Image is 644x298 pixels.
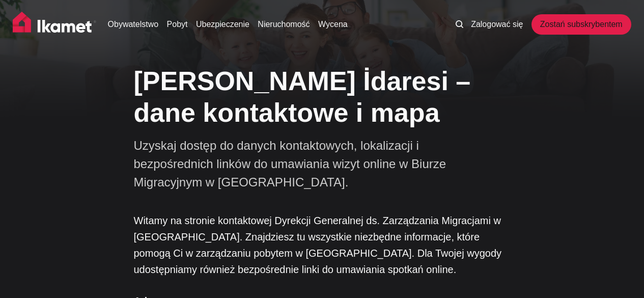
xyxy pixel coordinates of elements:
[108,20,159,29] font: Obywatelstwo
[134,66,471,127] font: [PERSON_NAME] İdaresi – dane kontaktowe i mapa
[134,139,446,189] font: Uzyskaj dostęp do danych kontaktowych, lokalizacji i bezpośrednich linków do umawiania wizyt onli...
[471,20,523,29] font: Zalogować się
[318,20,348,29] font: Wycena
[258,18,310,31] a: Nieruchomość
[318,18,348,31] a: Wycena
[167,20,188,29] font: Pobyt
[108,18,159,31] a: Obywatelstwo
[196,20,249,29] font: Ubezpieczenie
[258,20,310,29] font: Nieruchomość
[167,18,188,31] a: Pobyt
[540,20,623,29] font: Zostań subskrybentem
[134,215,502,275] font: Witamy na stronie kontaktowej Dyrekcji Generalnej ds. Zarządzania Migracjami w [GEOGRAPHIC_DATA]....
[531,14,631,35] a: Zostań subskrybentem
[13,12,96,37] img: Dom Ikamet
[471,18,523,31] a: Zalogować się
[196,18,249,31] a: Ubezpieczenie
